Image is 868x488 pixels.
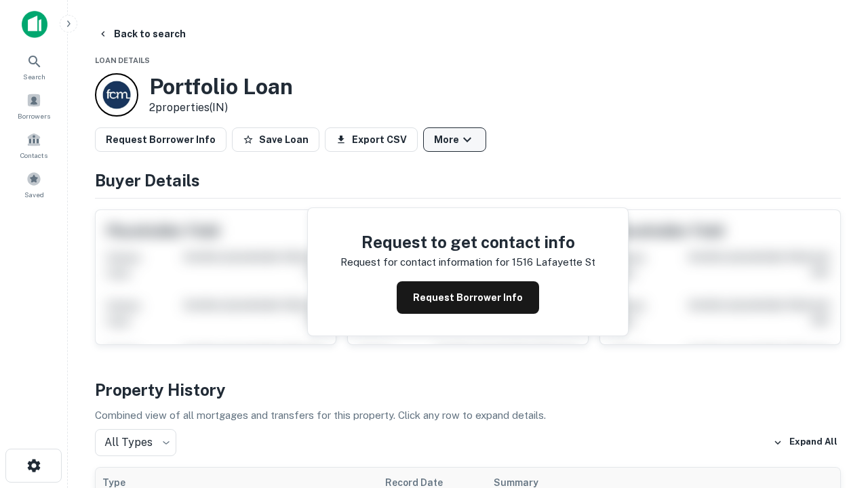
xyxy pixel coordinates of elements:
h3: Portfolio Loan [149,74,293,100]
a: Borrowers [4,87,64,124]
button: Save Loan [232,127,319,152]
button: More [423,127,486,152]
h4: Request to get contact info [340,230,595,254]
div: All Types [95,429,176,456]
a: Search [4,48,64,85]
span: Search [23,71,45,82]
span: Borrowers [18,110,50,121]
button: Back to search [92,22,191,46]
p: Combined view of all mortgages and transfers for this property. Click any row to expand details. [95,407,841,424]
p: Request for contact information for [340,254,509,270]
h4: Property History [95,378,841,402]
p: 1516 lafayette st [512,254,595,270]
button: Request Borrower Info [95,127,226,152]
span: Saved [24,189,44,200]
button: Request Borrower Info [397,281,539,314]
p: 2 properties (IN) [149,100,293,116]
a: Contacts [4,127,64,163]
img: capitalize-icon.png [22,11,47,38]
a: Saved [4,166,64,203]
span: Loan Details [95,56,150,64]
button: Export CSV [325,127,418,152]
button: Expand All [770,432,841,453]
span: Contacts [20,150,47,161]
h4: Buyer Details [95,168,841,192]
iframe: Chat Widget [800,336,868,401]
